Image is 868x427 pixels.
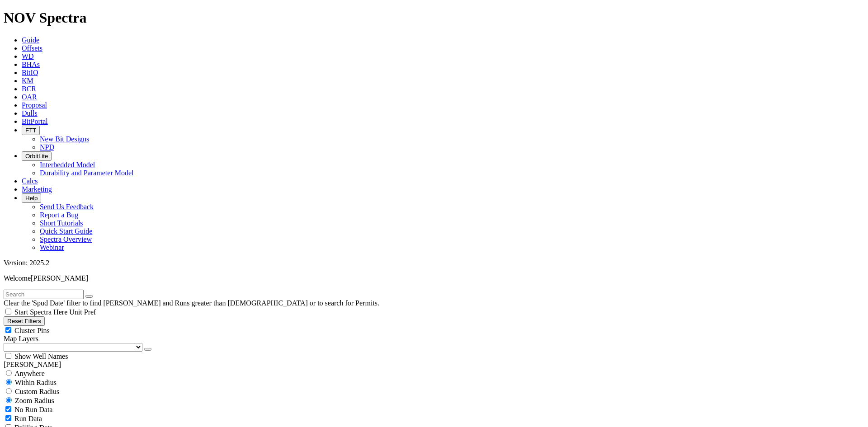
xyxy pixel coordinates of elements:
[40,227,92,235] a: Quick Start Guide
[4,361,864,369] div: [PERSON_NAME]
[31,274,88,282] span: [PERSON_NAME]
[22,177,38,185] a: Calcs
[40,211,78,219] a: Report a Bug
[22,44,42,52] a: Offsets
[22,126,40,135] button: FTT
[22,77,33,84] a: KM
[14,308,67,316] span: Start Spectra Here
[22,61,40,68] a: BHAs
[22,93,37,101] a: OAR
[22,69,38,76] a: BitIQ
[14,370,45,377] span: Anywhere
[22,185,52,193] a: Marketing
[22,101,47,109] a: Proposal
[25,195,38,202] span: Help
[22,36,39,44] a: Guide
[4,335,38,343] span: Map Layers
[22,193,41,203] button: Help
[22,151,52,161] button: OrbitLite
[15,388,59,395] span: Custom Radius
[4,299,379,307] span: Clear the 'Spud Date' filter to find [PERSON_NAME] and Runs greater than [DEMOGRAPHIC_DATA] or to...
[40,135,89,143] a: New Bit Designs
[4,274,864,282] p: Welcome
[40,169,134,177] a: Durability and Parameter Model
[40,235,92,243] a: Spectra Overview
[40,143,54,151] a: NPD
[15,379,57,386] span: Within Radius
[25,127,36,134] span: FTT
[14,406,52,413] span: No Run Data
[40,203,94,211] a: Send Us Feedback
[22,109,38,117] a: Dulls
[5,309,11,314] input: Start Spectra Here
[22,52,34,60] a: WD
[22,117,48,125] a: BitPortal
[69,308,96,316] span: Unit Pref
[4,9,864,26] h1: NOV Spectra
[22,85,36,93] a: BCR
[25,153,48,160] span: OrbitLite
[4,316,45,326] button: Reset Filters
[40,244,64,251] a: Webinar
[40,161,95,169] a: Interbedded Model
[40,219,83,227] a: Short Tutorials
[14,352,68,360] span: Show Well Names
[14,415,42,422] span: Run Data
[15,397,54,404] span: Zoom Radius
[14,327,50,334] span: Cluster Pins
[4,290,84,299] input: Search
[4,259,864,267] div: Version: 2025.2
